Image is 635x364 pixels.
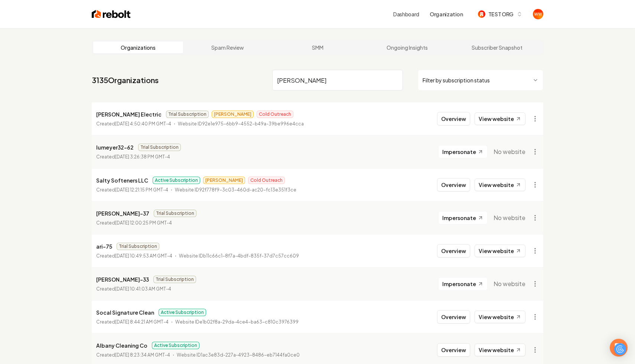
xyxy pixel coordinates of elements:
span: Impersonate [442,214,476,222]
button: Impersonate [438,211,488,224]
div: Open Intercom Messenger [610,339,628,357]
p: [PERSON_NAME]-37 [96,209,149,218]
p: Salty Softeners LLC [96,176,148,185]
time: [DATE] 12:21:15 PM GMT-4 [115,187,168,193]
a: View website [475,245,525,257]
span: No website [494,279,525,288]
a: Organizations [93,42,183,53]
p: Website ID 92f778f9-3c03-460d-ac20-fc13e351f3ce [175,186,296,194]
span: No website [494,147,525,156]
a: Ongoing Insights [362,42,452,53]
input: Search by name or ID [272,70,403,91]
p: ari-75 [96,242,112,251]
span: Cold Outreach [248,177,285,184]
button: Overview [437,310,470,324]
a: View website [475,178,525,191]
span: Impersonate [442,148,476,155]
span: Trial Subscription [154,210,196,217]
span: [PERSON_NAME] [212,111,254,118]
p: Created [96,153,170,161]
p: Created [96,351,170,359]
span: Trial Subscription [117,243,159,250]
span: No website [494,213,525,222]
p: [PERSON_NAME]-33 [96,275,149,284]
p: Created [96,219,172,227]
img: Will Wallace [533,9,543,19]
p: Created [96,285,171,293]
span: Active Subscription [153,177,200,184]
span: Trial Subscription [153,276,196,283]
button: Impersonate [438,145,488,158]
time: [DATE] 4:50:40 PM GMT-4 [115,121,171,127]
button: Impersonate [438,277,488,291]
a: View website [475,112,525,125]
time: [DATE] 3:26:38 PM GMT-4 [115,154,170,160]
p: Created [96,120,171,128]
p: lumeyer32-62 [96,143,134,152]
button: Overview [437,244,470,258]
p: Website ID b11c66c1-8f7a-4bdf-835f-37d7c57cc609 [179,252,299,260]
span: Cold Outreach [257,111,293,118]
a: Spam Review [183,42,273,53]
p: Created [96,252,172,260]
span: TEST ORG [488,10,514,18]
time: [DATE] 8:23:34 AM GMT-4 [115,352,170,358]
a: View website [475,311,525,323]
a: Subscriber Snapshot [452,42,542,53]
button: Overview [437,178,470,191]
p: Albany Cleaning Co [96,341,147,350]
img: TEST ORG [478,10,485,18]
a: SMM [273,42,362,53]
time: [DATE] 10:49:53 AM GMT-4 [115,253,172,259]
p: Socal Signature Clean [96,308,154,317]
img: Rebolt Logo [92,9,131,19]
p: Website ID 1ac3e83d-227a-4923-8486-eb7144fa0ce0 [177,351,300,359]
a: Dashboard [393,10,419,18]
span: Trial Subscription [166,111,209,118]
time: [DATE] 10:41:03 AM GMT-4 [115,286,171,292]
button: Overview [437,112,470,125]
button: Organization [425,7,468,21]
button: Overview [437,343,470,357]
span: Active Subscription [152,342,199,349]
p: [PERSON_NAME] Electric [96,110,162,119]
time: [DATE] 8:44:21 AM GMT-4 [115,319,169,325]
span: Trial Subscription [138,144,181,151]
p: Created [96,186,168,194]
p: Website ID 92e1e975-6bb9-4552-b49a-39be996e4cca [178,120,304,128]
a: View website [475,344,525,356]
p: Created [96,318,169,326]
span: Active Subscription [159,309,206,316]
span: [PERSON_NAME] [203,177,245,184]
span: Impersonate [442,280,476,288]
time: [DATE] 12:00:25 PM GMT-4 [115,220,172,226]
button: Open user button [533,9,543,19]
p: Website ID e1b02f8a-29da-4ce4-ba63-c810c3976399 [175,318,299,326]
a: 3135Organizations [92,75,159,85]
